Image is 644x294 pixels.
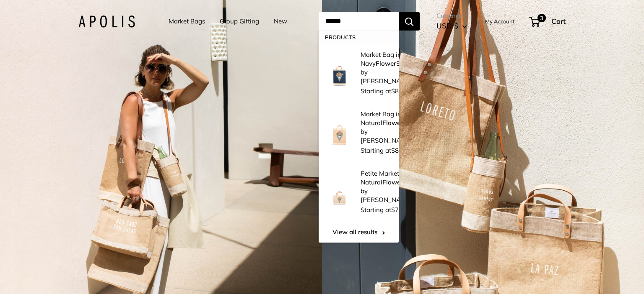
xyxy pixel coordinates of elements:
[436,10,467,22] span: Currency
[361,206,402,214] span: Starting at
[319,12,399,31] input: Search...
[361,87,402,95] span: Starting at
[361,50,413,85] p: Market Bag in Navy Stand by [PERSON_NAME]
[319,31,399,44] p: Products
[436,19,467,33] button: USD $
[327,120,352,146] img: Market Bag in Natural Flower Stand by Amy Logsdon
[319,103,399,163] a: Market Bag in Natural Flower Stand by Amy Logsdon Market Bag in NaturalFlowerStand by [PERSON_NAM...
[376,59,396,67] strong: Flower
[391,87,402,95] span: $89
[319,163,399,222] a: description_The Limited Edition Flower Stand Collection Petite Market Bag in NaturalFlowerStand b...
[78,15,135,28] img: Apolis
[327,61,352,86] img: Market Bag in Navy Flower Stand by Amy Logsdon
[399,12,420,31] button: Search
[551,17,566,26] span: Cart
[436,21,458,30] span: USD $
[391,146,402,154] span: $89
[530,15,566,28] a: 3 Cart
[274,15,287,27] a: New
[361,146,402,154] span: Starting at
[319,222,399,242] a: View all results
[382,119,403,127] strong: Flower
[361,169,420,204] p: Petite Market Bag in Natural Stand by [PERSON_NAME]
[319,44,399,103] a: Market Bag in Navy Flower Stand by Amy Logsdon Market Bag in NavyFlowerStand by [PERSON_NAME] Sta...
[169,15,205,27] a: Market Bags
[485,16,515,26] a: My Account
[220,15,259,27] a: Group Gifting
[538,14,546,22] span: 3
[327,180,352,205] img: description_The Limited Edition Flower Stand Collection
[391,206,402,214] span: $73
[382,178,403,186] strong: Flower
[361,110,420,145] p: Market Bag in Natural Stand by [PERSON_NAME]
